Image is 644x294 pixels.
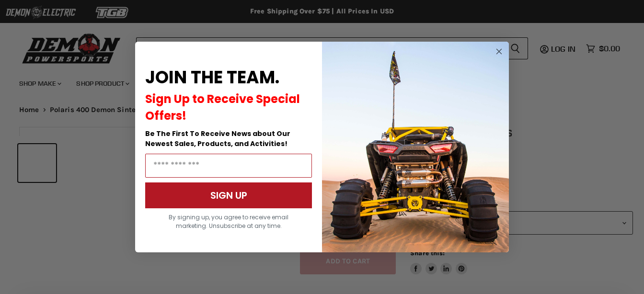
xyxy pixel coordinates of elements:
span: JOIN THE TEAM. [145,65,279,90]
button: Close dialog [493,45,505,57]
input: Email Address [145,154,312,178]
button: SIGN UP [145,182,312,208]
img: a9095488-b6e7-41ba-879d-588abfab540b.jpeg [322,42,509,252]
span: Be The First To Receive News about Our Newest Sales, Products, and Activities! [145,129,290,148]
span: By signing up, you agree to receive email marketing. Unsubscribe at any time. [169,213,288,230]
span: Sign Up to Receive Special Offers! [145,91,300,124]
